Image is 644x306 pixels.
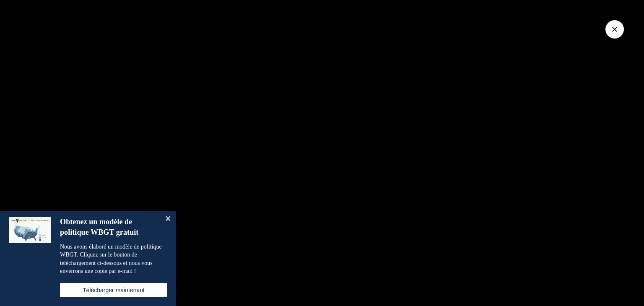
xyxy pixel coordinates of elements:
[60,218,138,236] font: Obtenez un modèle de politique WBGT gratuit
[60,244,162,275] font: Nous avons élaboré un modèle de politique WBGT. Cliquez sur le bouton de téléchargement ci-dessou...
[83,287,145,293] font: Télécharger maintenant
[159,211,176,228] button: Fermer
[605,20,624,39] button: Fermer la vidéo
[60,283,167,297] button: Télécharger maintenant
[9,217,51,243] img: image de dialogue en vedette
